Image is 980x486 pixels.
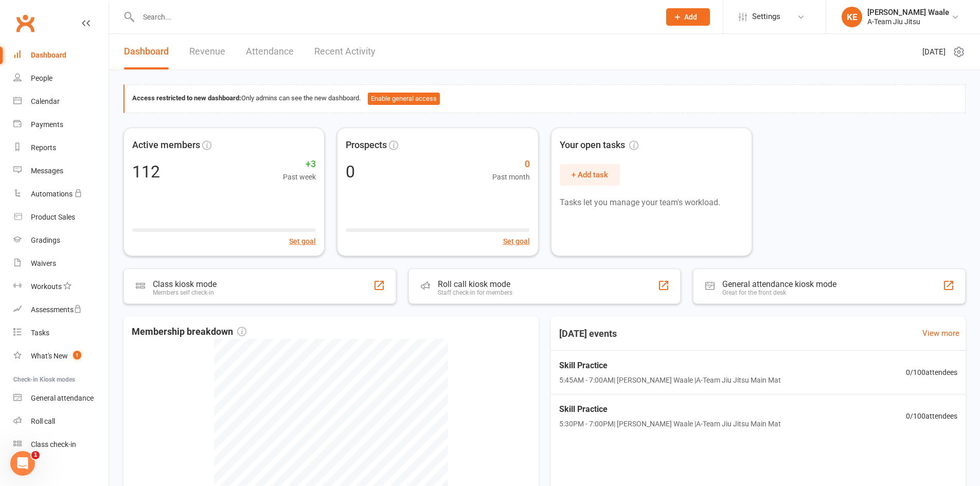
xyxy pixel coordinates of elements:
button: Set goal [503,236,530,247]
a: Gradings [13,229,109,252]
div: Roll call [31,417,55,425]
div: Calendar [31,97,60,105]
a: Workouts [13,275,109,298]
button: + Add task [560,164,620,186]
span: 1 [73,351,81,359]
div: Great for the front desk [722,289,836,296]
h3: [DATE] events [551,325,625,343]
span: 5:30PM - 7:00PM | [PERSON_NAME] Waale | A-Team Jiu Jitsu Main Mat [559,418,781,429]
span: Skill Practice [559,359,781,372]
a: Clubworx [12,10,38,36]
iframe: Intercom live chat [10,451,35,476]
div: Dashboard [31,51,66,59]
a: Class kiosk mode [13,433,109,456]
span: Active members [132,138,200,153]
div: Only admins can see the new dashboard. [132,93,957,105]
span: +3 [283,157,316,172]
a: Messages [13,159,109,183]
div: Members self check-in [153,289,217,296]
div: Tasks [31,329,49,337]
div: What's New [31,352,68,360]
span: 0 / 100 attendees [906,367,957,378]
div: 112 [132,164,160,180]
div: Roll call kiosk mode [438,279,512,289]
div: General attendance kiosk mode [722,279,836,289]
a: General attendance kiosk mode [13,387,109,410]
a: Dashboard [13,44,109,67]
div: 0 [346,164,355,180]
div: Automations [31,190,73,198]
a: Calendar [13,90,109,113]
div: Payments [31,120,63,129]
a: Product Sales [13,206,109,229]
span: [DATE] [922,46,946,58]
span: 5:45AM - 7:00AM | [PERSON_NAME] Waale | A-Team Jiu Jitsu Main Mat [559,374,781,386]
a: Dashboard [124,34,169,69]
button: Add [666,8,710,26]
a: Automations [13,183,109,206]
div: Product Sales [31,213,75,221]
div: Class kiosk mode [153,279,217,289]
span: 0 [492,157,530,172]
span: Membership breakdown [132,325,246,339]
a: What's New1 [13,345,109,368]
div: [PERSON_NAME] Waale [867,8,949,17]
a: Payments [13,113,109,136]
span: Skill Practice [559,403,781,416]
span: Settings [752,5,780,28]
a: Tasks [13,321,109,345]
span: Past week [283,171,316,183]
a: Assessments [13,298,109,321]
a: Roll call [13,410,109,433]
a: People [13,67,109,90]
span: Add [684,13,697,21]
a: View more [922,327,959,339]
div: Messages [31,167,63,175]
p: Tasks let you manage your team's workload. [560,196,743,209]
div: KE [842,7,862,27]
button: Enable general access [368,93,440,105]
a: Revenue [189,34,225,69]
strong: Access restricted to new dashboard: [132,94,241,102]
div: Waivers [31,259,56,267]
a: Waivers [13,252,109,275]
div: Assessments [31,305,82,314]
a: Reports [13,136,109,159]
button: Set goal [289,236,316,247]
span: Past month [492,171,530,183]
div: Class check-in [31,440,76,448]
div: Gradings [31,236,60,244]
span: 0 / 100 attendees [906,410,957,422]
span: Your open tasks [560,138,638,153]
a: Attendance [246,34,294,69]
span: 1 [31,451,40,459]
input: Search... [135,10,653,24]
span: Prospects [346,138,387,153]
div: A-Team Jiu Jitsu [867,17,949,26]
div: Reports [31,143,56,152]
div: General attendance [31,394,94,402]
div: Workouts [31,282,62,291]
a: Recent Activity [314,34,376,69]
div: Staff check-in for members [438,289,512,296]
div: People [31,74,52,82]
